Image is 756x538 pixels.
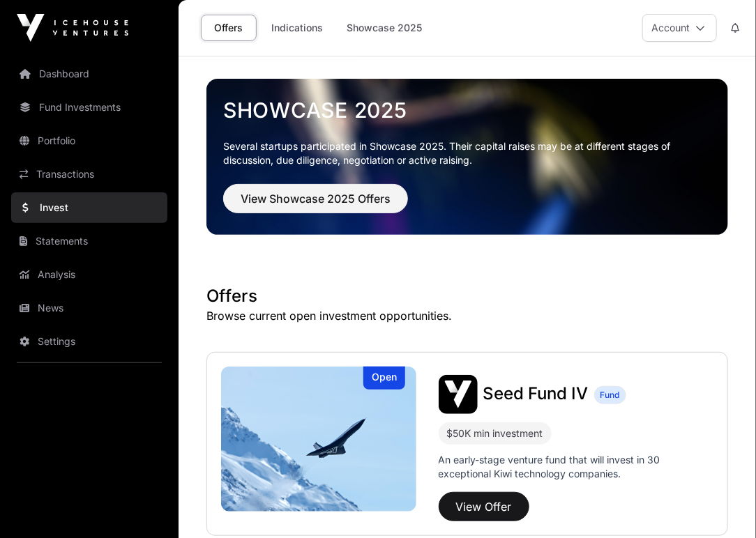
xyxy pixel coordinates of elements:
[17,14,128,42] img: Icehouse Ventures Logo
[483,383,589,403] span: Seed Fund IV
[11,125,167,156] a: Portfolio
[11,59,167,89] a: Dashboard
[223,98,711,123] a: Showcase 2025
[11,259,167,290] a: Analysis
[206,79,728,235] img: Showcase 2025
[483,385,589,403] a: Seed Fund IV
[201,15,257,41] a: Offers
[11,192,167,223] a: Invest
[223,198,408,212] a: View Showcase 2025 Offers
[439,375,478,414] img: Seed Fund IV
[11,159,167,190] a: Transactions
[206,307,728,324] p: Browse current open investment opportunities.
[206,285,728,307] h1: Offers
[363,367,405,390] div: Open
[221,367,416,512] a: Seed Fund IVOpen
[262,15,332,41] a: Indications
[11,92,167,123] a: Fund Investments
[221,367,416,512] img: Seed Fund IV
[447,425,543,442] div: $50K min investment
[686,471,756,538] iframe: Chat Widget
[686,471,756,538] div: 聊天小组件
[11,293,167,323] a: News
[439,422,552,445] div: $50K min investment
[600,390,620,401] span: Fund
[223,139,692,167] p: Several startups participated in Showcase 2025. Their capital raises may be at different stages o...
[223,184,408,213] button: View Showcase 2025 Offers
[642,14,717,42] button: Account
[241,190,391,207] span: View Showcase 2025 Offers
[11,326,167,357] a: Settings
[11,226,167,256] a: Statements
[439,453,713,481] p: An early-stage venture fund that will invest in 30 exceptional Kiwi technology companies.
[439,492,529,521] button: View Offer
[338,15,431,41] a: Showcase 2025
